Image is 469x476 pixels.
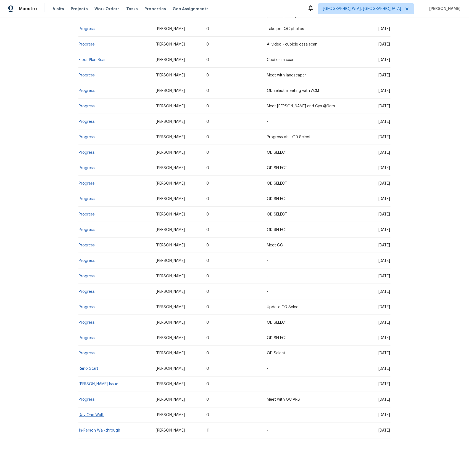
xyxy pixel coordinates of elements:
[79,212,95,216] a: Progress
[79,413,104,417] a: Day One Walk
[379,27,390,31] span: [DATE]
[156,27,185,31] span: [PERSON_NAME]
[379,58,390,62] span: [DATE]
[156,290,185,294] span: [PERSON_NAME]
[156,321,185,325] span: [PERSON_NAME]
[379,243,390,247] span: [DATE]
[379,228,390,232] span: [DATE]
[156,151,185,155] span: [PERSON_NAME]
[379,259,390,263] span: [DATE]
[379,120,390,124] span: [DATE]
[207,27,209,31] span: 0
[207,336,209,340] span: 0
[207,305,209,309] span: 0
[156,274,185,278] span: [PERSON_NAME]
[207,42,209,46] span: 0
[207,58,209,62] span: 0
[207,398,209,402] span: 0
[207,104,209,108] span: 0
[79,382,118,386] a: [PERSON_NAME] Issue
[79,104,95,108] a: Progress
[267,27,304,31] span: Take pre QC photos
[267,228,287,232] span: OD SELECT
[207,197,209,201] span: 0
[267,274,268,278] span: -
[156,398,185,402] span: [PERSON_NAME]
[156,352,185,355] span: [PERSON_NAME]
[207,73,209,77] span: 0
[79,367,98,371] a: Reno Start
[267,212,287,216] span: OD SELECT
[156,305,185,309] span: [PERSON_NAME]
[267,243,283,247] span: Meet GC
[267,290,268,294] span: -
[79,259,95,263] a: Progress
[156,259,185,263] span: [PERSON_NAME]
[379,182,390,185] span: [DATE]
[379,321,390,325] span: [DATE]
[79,166,95,170] a: Progress
[53,6,64,12] span: Visits
[156,120,185,124] span: [PERSON_NAME]
[207,413,209,417] span: 0
[79,228,95,232] a: Progress
[79,352,95,355] a: Progress
[79,58,107,62] a: Floor Plan Scan
[267,135,311,139] span: Progress visit OD Select
[173,6,209,12] span: Geo Assignments
[144,6,166,12] span: Properties
[267,413,268,417] span: -
[156,243,185,247] span: [PERSON_NAME]
[156,197,185,201] span: [PERSON_NAME]
[267,367,268,371] span: -
[79,42,95,46] a: Progress
[207,120,209,124] span: 0
[427,6,461,12] span: [PERSON_NAME]
[156,73,185,77] span: [PERSON_NAME]
[207,228,209,232] span: 0
[156,212,185,216] span: [PERSON_NAME]
[207,429,210,433] span: 11
[156,166,185,170] span: [PERSON_NAME]
[379,367,390,371] span: [DATE]
[379,166,390,170] span: [DATE]
[379,429,390,433] span: [DATE]
[379,104,390,108] span: [DATE]
[79,274,95,278] a: Progress
[79,151,95,155] a: Progress
[156,104,185,108] span: [PERSON_NAME]
[207,290,209,294] span: 0
[156,228,185,232] span: [PERSON_NAME]
[79,290,95,294] a: Progress
[379,73,390,77] span: [DATE]
[156,336,185,340] span: [PERSON_NAME]
[267,259,268,263] span: -
[379,336,390,340] span: [DATE]
[156,429,185,433] span: [PERSON_NAME]
[267,120,268,124] span: -
[207,89,209,93] span: 0
[379,274,390,278] span: [DATE]
[156,182,185,185] span: [PERSON_NAME]
[156,367,185,371] span: [PERSON_NAME]
[207,259,209,263] span: 0
[267,429,268,433] span: -
[379,89,390,93] span: [DATE]
[79,197,95,201] a: Progress
[379,151,390,155] span: [DATE]
[267,305,300,309] span: Update OD Select
[156,58,185,62] span: [PERSON_NAME]
[379,305,390,309] span: [DATE]
[207,182,209,185] span: 0
[156,89,185,93] span: [PERSON_NAME]
[267,336,287,340] span: OD SELECT
[379,290,390,294] span: [DATE]
[379,197,390,201] span: [DATE]
[207,352,209,355] span: 0
[79,429,120,433] a: In-Person Walkthrough
[207,135,209,139] span: 0
[156,135,185,139] span: [PERSON_NAME]
[207,166,209,170] span: 0
[126,7,138,11] span: Tasks
[79,305,95,309] a: Progress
